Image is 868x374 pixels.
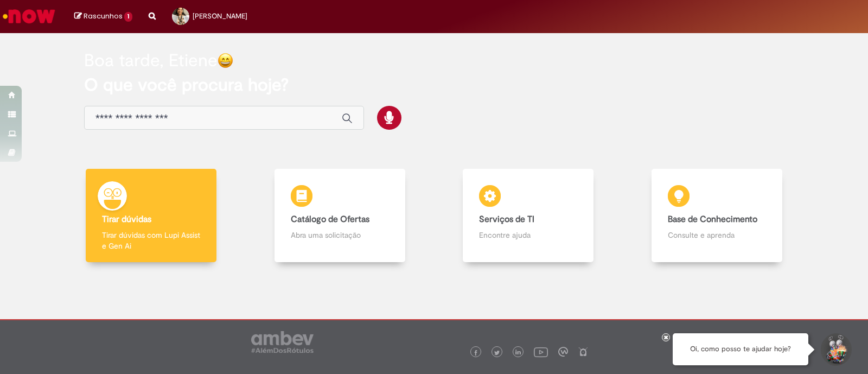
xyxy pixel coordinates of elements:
img: logo_footer_workplace.png [558,347,568,357]
button: Iniciar Conversa de Suporte [819,333,852,366]
p: Consulte e aprenda [668,230,766,240]
a: Catálogo de Ofertas Abra uma solicitação [246,169,435,263]
h2: Boa tarde, Etiene [84,51,218,70]
b: Serviços de TI [479,214,534,225]
img: logo_footer_facebook.png [473,350,478,356]
a: Tirar dúvidas Tirar dúvidas com Lupi Assist e Gen Ai [57,169,246,263]
a: Rascunhos [74,11,132,22]
span: Rascunhos [84,11,123,21]
img: ServiceNow [1,5,57,27]
img: logo_footer_naosei.png [578,347,588,357]
span: 1 [124,12,132,22]
b: Tirar dúvidas [102,214,151,225]
b: Catálogo de Ofertas [291,214,369,225]
a: Serviços de TI Encontre ajuda [434,169,623,263]
img: logo_footer_twitter.png [494,350,500,356]
div: Oi, como posso te ajudar hoje? [673,333,808,365]
img: logo_footer_ambev_rotulo_gray.png [251,331,314,353]
a: Base de Conhecimento Consulte e aprenda [623,169,812,263]
img: logo_footer_youtube.png [534,345,548,359]
p: Tirar dúvidas com Lupi Assist e Gen Ai [102,230,200,251]
span: [PERSON_NAME] [193,11,247,21]
img: logo_footer_linkedin.png [515,350,521,356]
h2: O que você procura hoje? [84,75,784,94]
p: Encontre ajuda [479,230,577,240]
img: happy-face.png [218,53,233,68]
p: Abra uma solicitação [291,230,389,240]
b: Base de Conhecimento [668,214,757,225]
